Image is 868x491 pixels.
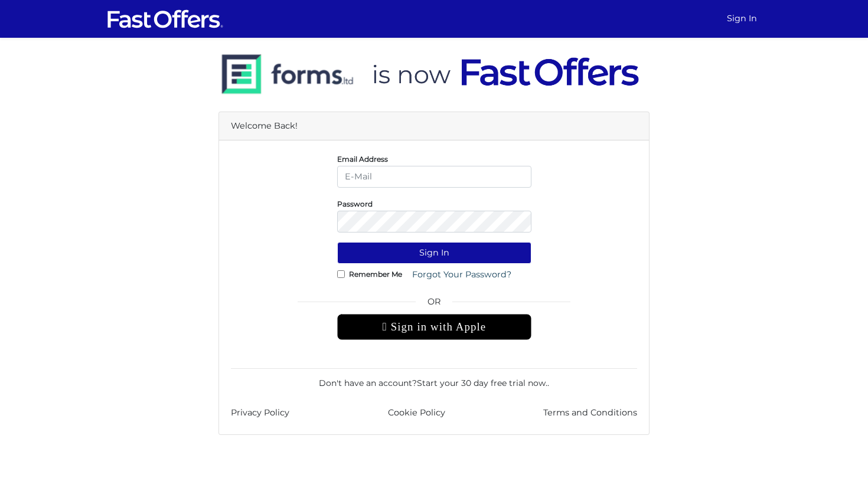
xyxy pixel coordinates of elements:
div: Welcome Back! [219,112,649,140]
a: Sign In [722,7,762,30]
a: Terms and Conditions [543,406,637,420]
button: Sign In [337,242,531,264]
div: Sign in with Apple [337,314,531,340]
span: OR [337,295,531,314]
label: Email Address [337,158,388,161]
div: Don't have an account? . [231,368,637,389]
label: Password [337,202,373,205]
a: Forgot Your Password? [404,264,519,286]
a: Privacy Policy [231,406,289,420]
input: E-Mail [337,166,531,188]
label: Remember Me [349,273,402,276]
a: Start your 30 day free trial now. [417,378,547,388]
a: Cookie Policy [388,406,445,420]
